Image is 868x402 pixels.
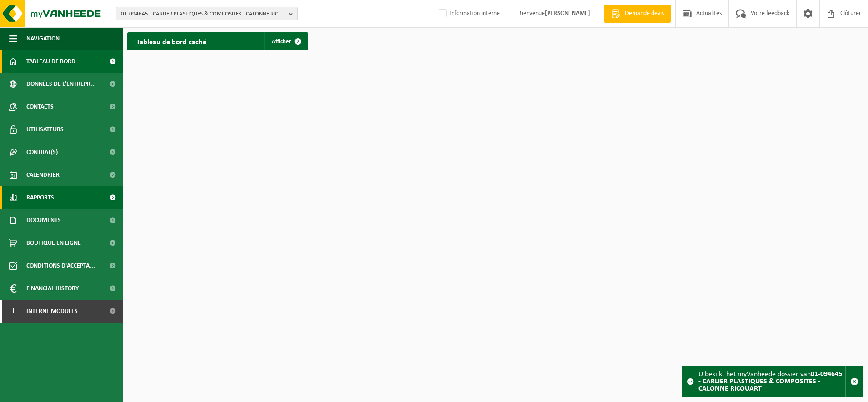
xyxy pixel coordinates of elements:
[26,95,54,118] span: Contacts
[698,366,845,397] div: U bekijkt het myVanheede dossier van
[26,27,60,50] span: Navigation
[26,254,95,277] span: Conditions d'accepta...
[604,5,671,23] a: Demande devis
[26,209,61,232] span: Documents
[26,118,64,141] span: Utilisateurs
[26,164,60,186] span: Calendrier
[623,9,666,18] span: Demande devis
[264,32,307,50] a: Afficher
[26,277,79,300] span: Financial History
[437,7,500,20] label: Information interne
[26,141,58,164] span: Contrat(s)
[9,300,17,323] span: I
[698,371,842,392] strong: 01-094645 - CARLIER PLASTIQUES & COMPOSITES - CALONNE RICOUART
[545,10,590,17] strong: [PERSON_NAME]
[26,50,75,73] span: Tableau de bord
[127,32,215,50] h2: Tableau de bord caché
[272,39,291,45] span: Afficher
[26,73,96,95] span: Données de l'entrepr...
[121,7,285,21] span: 01-094645 - CARLIER PLASTIQUES & COMPOSITES - CALONNE RICOUART
[26,186,54,209] span: Rapports
[26,232,81,254] span: Boutique en ligne
[116,7,298,20] button: 01-094645 - CARLIER PLASTIQUES & COMPOSITES - CALONNE RICOUART
[26,300,78,323] span: Interne modules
